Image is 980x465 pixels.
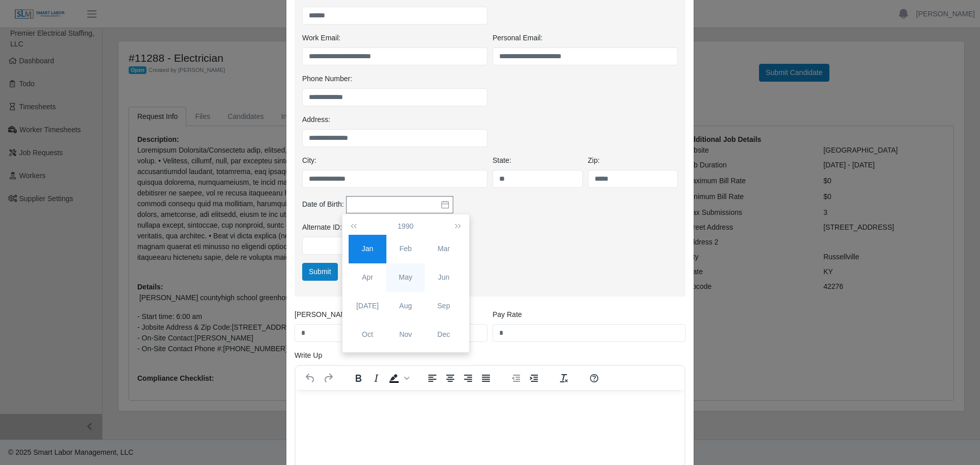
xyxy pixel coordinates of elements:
[386,301,425,311] div: Aug
[367,371,385,385] button: Italic
[302,222,342,233] label: Alternate ID:
[459,371,477,385] button: Align right
[493,155,511,166] label: State:
[350,371,367,385] button: Bold
[425,301,463,311] div: Sep
[295,309,353,320] label: [PERSON_NAME]
[386,272,425,283] div: May
[396,217,415,235] button: 1990
[385,371,411,385] div: Background color Black
[302,155,316,166] label: City:
[493,309,522,320] label: Pay Rate
[442,371,459,385] button: Align center
[585,371,603,385] button: Help
[302,33,340,43] label: Work Email:
[302,199,344,210] label: Date of Birth:
[302,74,352,84] label: Phone Number:
[424,371,441,385] button: Align left
[302,263,338,281] button: Submit
[302,114,330,125] label: Address:
[425,272,463,283] div: Jun
[349,301,387,311] div: [DATE]
[493,33,543,43] label: Personal Email:
[295,350,322,361] label: Write Up
[425,329,463,340] div: Dec
[349,272,387,283] div: Apr
[386,243,425,254] div: Feb
[425,243,463,254] div: Mar
[507,371,525,385] button: Decrease indent
[588,155,600,166] label: Zip:
[386,329,425,340] div: Nov
[339,263,375,281] a: Cancel
[302,371,319,385] button: Undo
[349,329,387,340] div: Oct
[349,243,387,254] div: Jan
[525,371,543,385] button: Increase indent
[320,371,337,385] button: Redo
[477,371,495,385] button: Justify
[555,371,573,385] button: Clear formatting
